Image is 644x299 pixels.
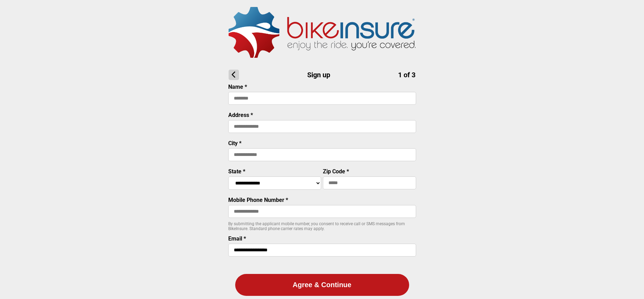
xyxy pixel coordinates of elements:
label: Name * [228,84,247,90]
h1: Sign up [229,70,415,80]
label: Mobile Phone Number * [228,197,288,203]
button: Agree & Continue [235,274,409,296]
label: State * [228,168,245,175]
label: Address * [228,112,253,118]
label: City * [228,140,241,147]
p: By submitting the applicant mobile number, you consent to receive call or SMS messages from BikeI... [228,221,416,231]
span: 1 of 3 [398,71,415,79]
label: Email * [228,235,246,242]
label: Zip Code * [323,168,349,175]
